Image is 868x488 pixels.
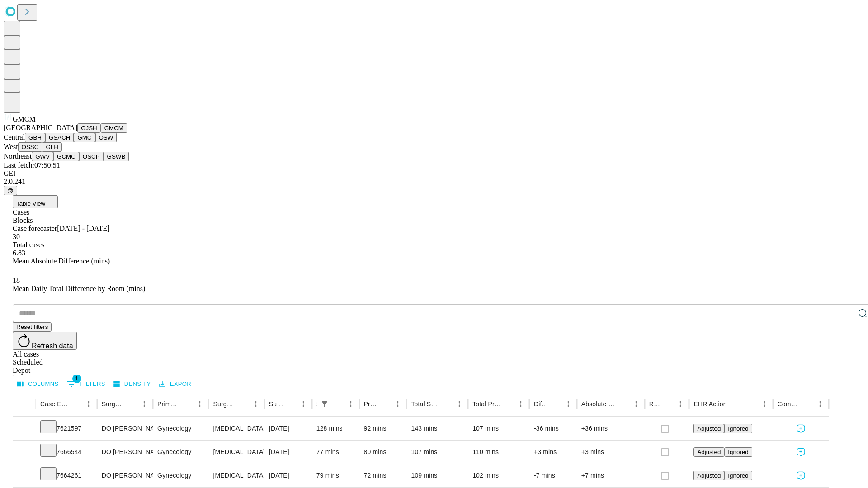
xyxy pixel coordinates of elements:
button: Menu [674,398,687,410]
span: GMCM [13,115,36,123]
span: 18 [13,277,20,284]
button: GSWB [104,152,129,161]
button: Refresh data [13,332,77,350]
button: Menu [138,398,151,410]
div: 77 mins [316,441,355,464]
div: 72 mins [364,464,402,487]
div: -7 mins [534,464,572,487]
button: GBH [25,133,45,142]
button: Sort [332,398,344,410]
div: Difference [534,400,548,408]
span: 30 [13,233,20,240]
button: Select columns [15,377,61,391]
button: Menu [297,398,310,410]
div: 92 mins [364,417,402,440]
div: +3 mins [534,441,572,464]
div: 109 mins [411,464,463,487]
div: Surgery Name [213,400,236,408]
div: +3 mins [581,441,640,464]
button: Menu [453,398,466,410]
span: Northeast [4,152,32,160]
span: Adjusted [697,472,721,479]
button: Expand [18,445,31,460]
button: Adjusted [693,447,724,457]
div: 7666544 [40,441,93,464]
span: Refresh data [32,342,73,350]
div: 107 mins [472,417,525,440]
div: [DATE] [269,417,307,440]
button: Sort [502,398,514,410]
button: GMC [74,133,95,142]
button: Reset filters [13,322,52,332]
button: Sort [661,398,674,410]
button: Menu [193,398,206,410]
span: @ [7,187,14,194]
button: Menu [250,398,262,410]
button: GCMC [53,152,79,161]
span: [GEOGRAPHIC_DATA] [4,124,77,131]
button: @ [4,186,17,195]
div: 79 mins [316,464,355,487]
div: Absolute Difference [581,400,616,408]
button: GSACH [45,133,74,142]
button: Sort [728,398,741,410]
button: Sort [617,398,630,410]
button: Export [157,377,197,391]
div: Resolved in EHR [649,400,661,408]
div: +36 mins [581,417,640,440]
div: 7664261 [40,464,93,487]
div: [MEDICAL_DATA] [MEDICAL_DATA] AND OR [MEDICAL_DATA] [213,417,259,440]
div: DO [PERSON_NAME] [PERSON_NAME] Do [102,441,148,464]
button: Table View [13,195,58,208]
span: Ignored [728,425,748,432]
span: Total cases [13,241,44,249]
button: Menu [814,398,826,410]
button: Menu [392,398,404,410]
span: Case forecaster [13,225,57,232]
span: Ignored [728,472,748,479]
span: Reset filters [16,324,48,330]
button: Menu [630,398,642,410]
button: Menu [562,398,575,410]
span: Central [4,133,25,141]
button: Ignored [724,447,752,457]
div: 2.0.241 [4,178,864,186]
button: GLH [42,142,61,152]
span: 6.83 [13,249,25,257]
span: Last fetch: 07:50:51 [4,161,60,169]
div: Gynecology [157,417,204,440]
div: [MEDICAL_DATA] [MEDICAL_DATA] AND OR [MEDICAL_DATA] [213,464,259,487]
div: 7621597 [40,417,93,440]
span: 1 [72,374,81,383]
button: Sort [549,398,562,410]
button: Expand [18,468,31,484]
span: West [4,143,18,150]
button: Sort [181,398,193,410]
div: 80 mins [364,441,402,464]
div: 1 active filter [318,398,331,410]
button: Show filters [65,377,108,391]
div: Total Predicted Duration [472,400,501,408]
span: Mean Absolute Difference (mins) [13,257,110,265]
button: Adjusted [693,424,724,433]
button: Menu [514,398,527,410]
span: Mean Daily Total Difference by Room (mins) [13,285,145,292]
div: 143 mins [411,417,463,440]
div: [DATE] [269,441,307,464]
div: Primary Service [157,400,180,408]
div: Scheduled In Room Duration [316,400,317,408]
button: Expand [18,421,31,437]
button: Sort [440,398,453,410]
div: 128 mins [316,417,355,440]
button: Sort [801,398,814,410]
button: GMCM [101,123,127,133]
div: Surgeon Name [102,400,124,408]
div: GEI [4,169,864,178]
span: Adjusted [697,449,721,455]
button: Ignored [724,424,752,433]
div: Comments [778,400,800,408]
button: Show filters [318,398,331,410]
button: Sort [284,398,297,410]
button: Ignored [724,471,752,480]
div: DO [PERSON_NAME] [PERSON_NAME] Do [102,417,148,440]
